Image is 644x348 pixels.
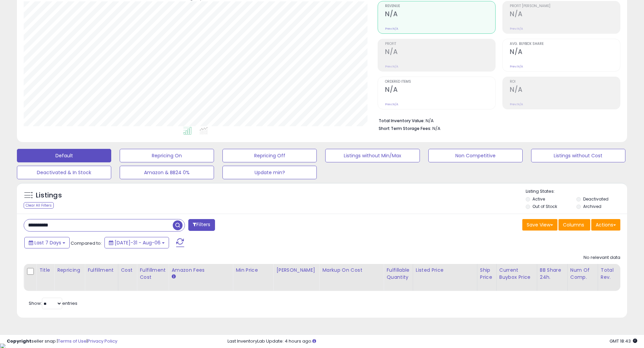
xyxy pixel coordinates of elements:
[115,239,161,246] span: [DATE]-31 - Aug-06
[510,48,620,57] h2: N/A
[34,239,61,246] span: Last 7 Days
[510,4,620,8] span: Profit [PERSON_NAME]
[385,48,495,57] h2: N/A
[7,338,31,344] strong: Copyright
[499,267,534,281] div: Current Buybox Price
[385,42,495,46] span: Profit
[385,27,398,31] small: Prev: N/A
[601,267,625,281] div: Total Rev.
[540,267,565,281] div: BB Share 24h.
[121,267,134,274] div: Cost
[319,264,384,291] th: The percentage added to the cost of goods (COGS) that forms the calculator for Min & Max prices.
[570,267,595,281] div: Num of Comp.
[120,149,214,162] button: Repricing On
[558,219,590,231] button: Columns
[416,267,474,274] div: Listed Price
[385,64,398,69] small: Prev: N/A
[171,274,175,280] small: Amazon Fees.
[276,267,316,274] div: [PERSON_NAME]
[71,240,102,246] span: Compared to:
[385,80,495,84] span: Ordered Items
[379,116,615,124] li: N/A
[432,125,440,132] span: N/A
[510,64,523,69] small: Prev: N/A
[510,102,523,106] small: Prev: N/A
[379,118,425,124] b: Total Inventory Value:
[386,267,410,281] div: Fulfillable Quantity
[480,267,494,281] div: Ship Price
[88,267,115,274] div: Fulfillment
[385,4,495,8] span: Revenue
[88,338,117,344] a: Privacy Policy
[532,204,557,209] label: Out of Stock
[58,338,87,344] a: Terms of Use
[7,338,117,345] div: seller snap | |
[140,267,166,281] div: Fulfillment Cost
[379,126,431,131] b: Short Term Storage Fees:
[385,102,398,106] small: Prev: N/A
[322,267,381,274] div: Markup on Cost
[39,267,51,274] div: Title
[188,219,215,231] button: Filters
[385,86,495,95] h2: N/A
[222,149,317,162] button: Repricing Off
[583,255,620,261] div: No relevant data
[236,267,270,274] div: Min Price
[510,10,620,19] h2: N/A
[428,149,523,162] button: Non Competitive
[583,196,609,202] label: Deactivated
[563,221,584,228] span: Columns
[222,166,317,179] button: Update min?
[228,338,637,345] div: Last InventoryLab Update: 4 hours ago.
[510,42,620,46] span: Avg. Buybox Share
[532,196,545,202] label: Active
[526,188,627,195] p: Listing States:
[24,202,54,209] div: Clear All Filters
[510,80,620,84] span: ROI
[385,10,495,19] h2: N/A
[36,191,62,200] h5: Listings
[171,267,230,274] div: Amazon Fees
[120,166,214,179] button: Amazon & BB24 0%
[510,86,620,95] h2: N/A
[510,27,523,31] small: Prev: N/A
[531,149,625,162] button: Listings without Cost
[591,219,620,231] button: Actions
[29,300,77,306] span: Show: entries
[24,237,70,248] button: Last 7 Days
[17,166,111,179] button: Deactivated & In Stock
[522,219,557,231] button: Save View
[104,237,169,248] button: [DATE]-31 - Aug-06
[610,338,637,344] span: 2025-08-14 18:43 GMT
[583,204,601,209] label: Archived
[325,149,420,162] button: Listings without Min/Max
[17,149,111,162] button: Default
[57,267,82,274] div: Repricing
